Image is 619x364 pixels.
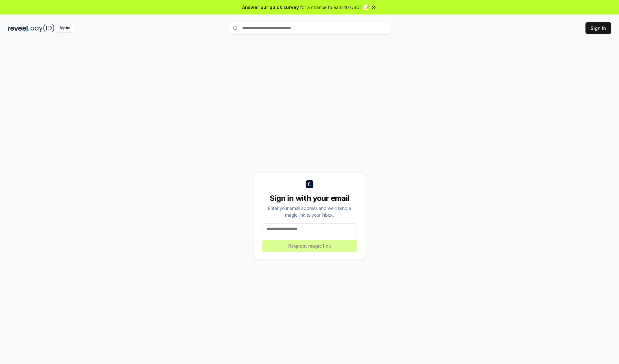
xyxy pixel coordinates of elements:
button: Sign In [585,22,611,34]
span: Answer our quick survey [242,4,299,11]
img: reveel_dark [8,24,29,32]
img: pay_id [31,24,54,32]
img: logo_small [306,180,313,188]
div: Enter your email address and we’ll send a magic link to your inbox. [262,205,357,218]
div: Sign in with your email [262,193,357,203]
span: for a chance to earn 10 USDT 📝 [300,4,369,11]
div: Alpha [56,24,74,32]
